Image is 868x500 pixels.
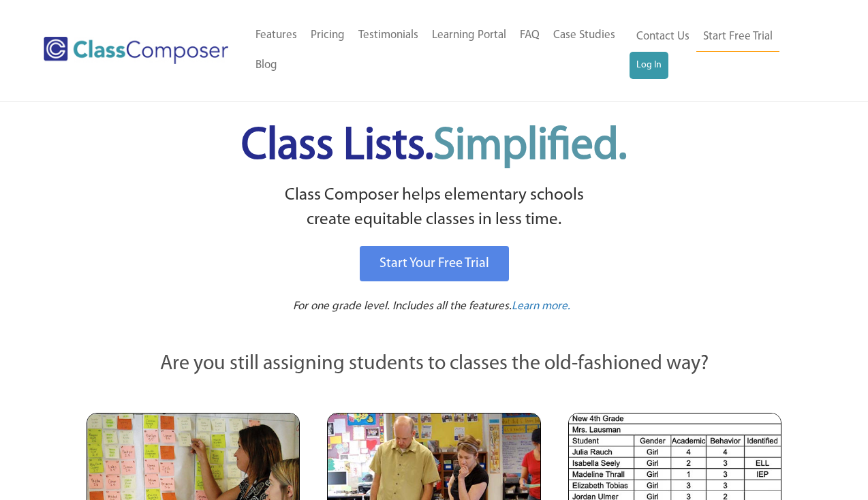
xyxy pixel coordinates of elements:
[293,300,512,312] span: For one grade level. Includes all the features.
[360,246,509,281] a: Start Your Free Trial
[87,349,781,379] p: Are you still assigning students to classes the old-fashioned way?
[352,20,425,50] a: Testimonials
[425,20,513,50] a: Learning Portal
[249,20,629,80] nav: Header Menu
[513,20,546,50] a: FAQ
[512,298,570,315] a: Learn more.
[696,22,779,52] a: Start Free Trial
[630,52,668,79] a: Log In
[241,125,627,169] span: Class Lists.
[433,125,627,169] span: Simplified.
[630,22,696,52] a: Contact Us
[304,20,352,50] a: Pricing
[630,22,815,79] nav: Header Menu
[249,50,284,80] a: Blog
[249,20,304,50] a: Features
[512,300,570,312] span: Learn more.
[44,37,229,64] img: Class Composer
[546,20,622,50] a: Case Studies
[84,183,784,233] p: Class Composer helps elementary schools create equitable classes in less time.
[379,257,489,270] span: Start Your Free Trial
